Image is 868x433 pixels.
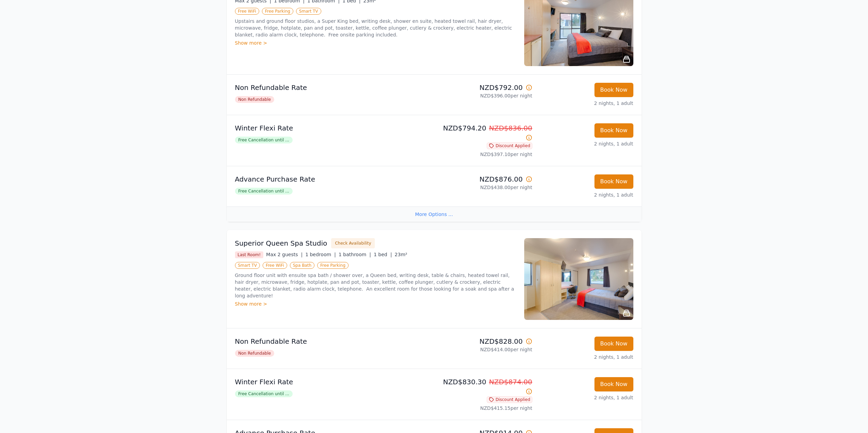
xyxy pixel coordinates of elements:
[331,238,375,248] button: Check Availability
[437,92,532,99] p: NZD$396.00 per night
[235,251,264,258] span: Last Room!
[235,350,275,357] span: Non Refundable
[437,337,532,346] p: NZD$828.00
[487,396,532,403] span: Discount Applied
[538,354,633,360] p: 2 nights, 1 adult
[437,83,532,92] p: NZD$792.00
[235,238,327,248] h3: Superior Queen Spa Studio
[395,252,407,257] span: 23m²
[317,262,349,269] span: Free Parking
[487,142,532,149] span: Discount Applied
[235,18,516,38] p: Upstairs and ground floor studios, a Super King bed, writing desk, shower en suite, heated towel ...
[305,252,336,257] span: 1 bedroom |
[235,123,431,133] p: Winter Flexi Rate
[262,8,293,15] span: Free Parking
[266,252,303,257] span: Max 2 guests |
[594,174,633,189] button: Book Now
[437,377,532,396] p: NZD$830.30
[437,174,532,184] p: NZD$876.00
[437,405,532,412] p: NZD$415.15 per night
[235,188,293,195] span: Free Cancellation until ...
[594,337,633,351] button: Book Now
[374,252,392,257] span: 1 bed |
[235,337,431,346] p: Non Refundable Rate
[594,83,633,97] button: Book Now
[235,377,431,387] p: Winter Flexi Rate
[437,184,532,191] p: NZD$438.00 per night
[235,137,293,143] span: Free Cancellation until ...
[290,262,314,269] span: Spa Bath
[489,124,532,132] span: NZD$836.00
[235,174,431,184] p: Advance Purchase Rate
[437,151,532,158] p: NZD$397.10 per night
[538,191,633,198] p: 2 nights, 1 adult
[235,262,260,269] span: Smart TV
[538,100,633,107] p: 2 nights, 1 adult
[296,8,321,15] span: Smart TV
[489,378,532,386] span: NZD$874.00
[227,206,642,222] div: More Options ...
[339,252,371,257] span: 1 bathroom |
[235,272,516,299] p: Ground floor unit with ensuite spa bath / shower over, a Queen bed, writing desk, table & chairs,...
[235,390,293,397] span: Free Cancellation until ...
[437,123,532,142] p: NZD$794.20
[235,8,260,15] span: Free WiFi
[594,377,633,391] button: Book Now
[437,346,532,353] p: NZD$414.00 per night
[538,140,633,147] p: 2 nights, 1 adult
[594,123,633,138] button: Book Now
[263,262,287,269] span: Free WiFi
[235,40,516,46] div: Show more >
[538,394,633,401] p: 2 nights, 1 adult
[235,83,431,92] p: Non Refundable Rate
[235,300,516,307] div: Show more >
[235,96,275,103] span: Non Refundable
